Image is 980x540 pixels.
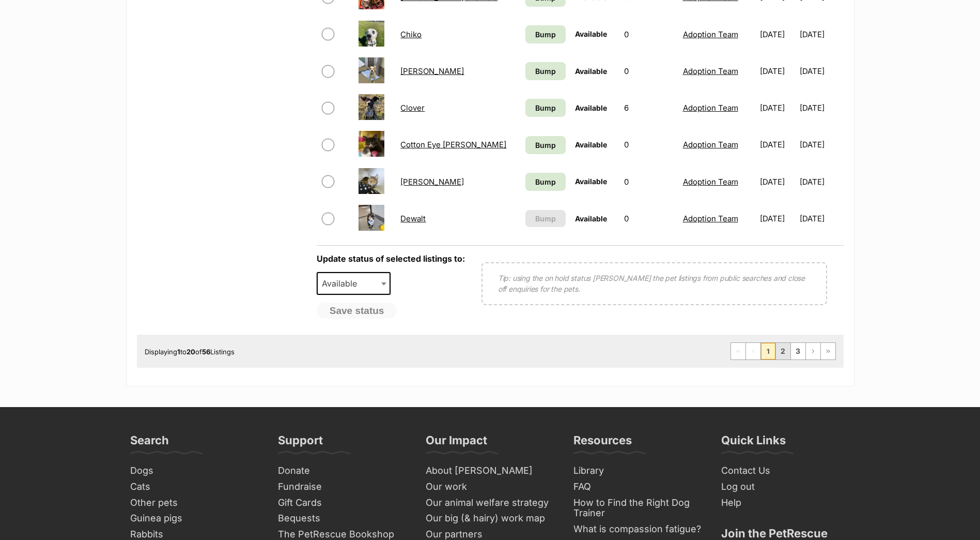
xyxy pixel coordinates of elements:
[426,433,487,454] h3: Our Impact
[683,214,738,223] a: Adoption Team
[756,90,799,126] td: [DATE]
[535,213,556,224] span: Bump
[800,164,843,200] td: [DATE]
[683,29,738,39] a: Adoption Team
[569,479,707,495] a: FAQ
[620,17,677,52] td: 0
[525,99,565,117] a: Bump
[620,127,677,162] td: 0
[575,177,607,186] span: Available
[791,343,805,359] a: Page 3
[274,479,411,495] a: Fundraise
[525,136,565,154] a: Bump
[274,463,411,479] a: Donate
[756,164,799,200] td: [DATE]
[318,276,367,291] span: Available
[535,29,556,40] span: Bump
[422,463,559,479] a: About [PERSON_NAME]
[400,140,506,149] a: Cotton Eye [PERSON_NAME]
[274,511,411,527] a: Bequests
[756,17,799,52] td: [DATE]
[177,348,180,356] strong: 1
[573,433,632,454] h3: Resources
[800,17,843,52] td: [DATE]
[535,140,556,151] span: Bump
[317,272,391,295] span: Available
[525,173,565,191] a: Bump
[317,303,397,319] button: Save status
[683,103,738,113] a: Adoption Team
[620,201,677,236] td: 0
[126,479,263,495] a: Cats
[683,140,738,149] a: Adoption Team
[575,103,607,112] span: Available
[756,127,799,162] td: [DATE]
[717,463,854,479] a: Contact Us
[525,62,565,80] a: Bump
[717,495,854,511] a: Help
[683,66,738,76] a: Adoption Team
[575,29,607,38] span: Available
[756,201,799,236] td: [DATE]
[317,253,465,264] label: Update status of selected listings to:
[800,201,843,236] td: [DATE]
[422,511,559,527] a: Our big (& hairy) work map
[731,343,745,359] span: First page
[525,25,565,43] a: Bump
[126,495,263,511] a: Other pets
[746,343,760,359] span: Previous page
[400,214,426,223] a: Dewalt
[761,343,775,359] span: Page 1
[400,103,425,113] a: Clover
[535,66,556,77] span: Bump
[498,273,811,294] p: Tip: using the on hold status [PERSON_NAME] the pet listings from public searches and close off e...
[721,433,786,454] h3: Quick Links
[800,127,843,162] td: [DATE]
[569,463,707,479] a: Library
[126,511,263,527] a: Guinea pigs
[186,348,195,356] strong: 20
[274,495,411,511] a: Gift Cards
[126,463,263,479] a: Dogs
[821,343,835,359] a: Last page
[278,433,323,454] h3: Support
[730,342,836,360] nav: Pagination
[756,53,799,89] td: [DATE]
[400,29,422,39] a: Chiko
[776,343,790,359] a: Page 2
[575,67,607,76] span: Available
[569,495,707,521] a: How to Find the Right Dog Trainer
[400,177,464,187] a: [PERSON_NAME]
[620,164,677,200] td: 0
[422,495,559,511] a: Our animal welfare strategy
[800,90,843,126] td: [DATE]
[535,102,556,113] span: Bump
[620,53,677,89] td: 0
[569,521,707,537] a: What is compassion fatigue?
[145,348,235,356] span: Displaying to of Listings
[683,177,738,187] a: Adoption Team
[717,479,854,495] a: Log out
[575,214,607,223] span: Available
[535,176,556,187] span: Bump
[130,433,169,454] h3: Search
[400,66,464,76] a: [PERSON_NAME]
[806,343,820,359] a: Next page
[202,348,210,356] strong: 56
[575,140,607,149] span: Available
[620,90,677,126] td: 6
[525,210,565,227] button: Bump
[800,53,843,89] td: [DATE]
[422,479,559,495] a: Our work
